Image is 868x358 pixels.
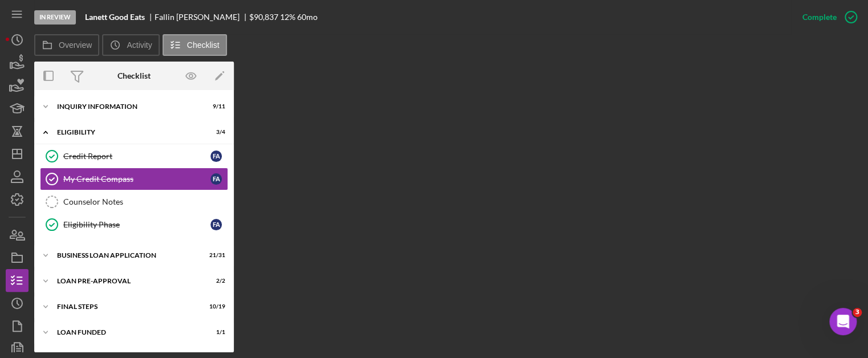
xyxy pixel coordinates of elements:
[205,129,225,136] div: 3 / 4
[34,10,76,25] div: In Review
[117,71,151,80] div: Checklist
[57,103,197,110] div: INQUIRY INFORMATION
[853,308,862,317] span: 3
[63,152,210,161] div: Credit Report
[210,150,222,162] div: F A
[155,13,249,22] div: Fallin [PERSON_NAME]
[210,173,222,185] div: F A
[57,303,197,310] div: FINAL STEPS
[63,174,210,184] div: My Credit Compass
[57,129,197,136] div: ELIGIBILITY
[102,34,159,56] button: Activity
[829,308,857,335] iframe: Intercom live chat
[57,278,197,284] div: LOAN PRE-APPROVAL
[187,40,220,50] label: Checklist
[249,12,278,22] span: $90,837
[34,34,99,56] button: Overview
[59,40,92,50] label: Overview
[802,6,837,29] div: Complete
[205,329,225,336] div: 1 / 1
[205,103,225,110] div: 9 / 11
[297,13,318,22] div: 60 mo
[205,303,225,310] div: 10 / 19
[57,252,197,259] div: BUSINESS LOAN APPLICATION
[85,13,145,22] b: Lanett Good Eats
[40,168,228,190] a: My Credit CompassFA
[40,213,228,236] a: Eligibility PhaseFA
[163,34,227,56] button: Checklist
[63,197,228,206] div: Counselor Notes
[205,252,225,259] div: 21 / 31
[791,6,862,29] button: Complete
[63,220,210,229] div: Eligibility Phase
[40,145,228,168] a: Credit ReportFA
[205,278,225,284] div: 2 / 2
[127,40,152,50] label: Activity
[40,190,228,213] a: Counselor Notes
[57,329,197,336] div: LOAN FUNDED
[280,13,295,22] div: 12 %
[210,219,222,230] div: F A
